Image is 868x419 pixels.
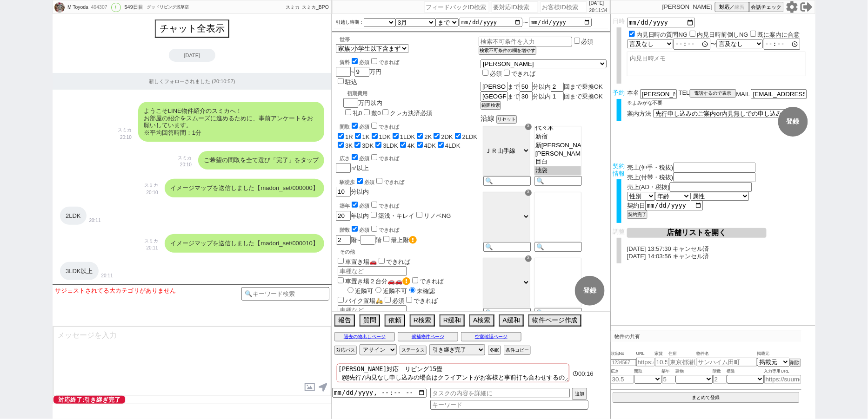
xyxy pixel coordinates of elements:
[490,70,502,77] span: 必須
[362,142,374,149] label: 3DK
[371,110,381,117] label: 敷0
[662,375,676,384] input: 5
[118,126,132,134] p: スミカ
[627,182,813,192] div: 売上(AD・税抜)
[727,368,764,375] span: 構造
[483,176,531,186] input: 🔍
[336,177,479,196] div: 分以内
[369,59,399,65] label: できれば
[581,38,594,45] label: 必須
[336,258,377,265] label: 車置き場🚗
[241,287,329,301] input: 🔍キーワード検索
[697,358,757,367] input: サンハイム田町
[627,172,813,182] div: 売上(付帯・税抜)
[655,358,669,367] input: 10.5
[362,133,370,140] label: 1K
[572,388,587,400] button: 追加
[736,91,750,98] span: MAIL
[479,46,536,55] button: 検索不可条件の欄を増やす
[534,175,581,183] option: [PERSON_NAME]
[504,346,531,355] button: 条件コピー
[462,133,478,140] label: 2LDK
[155,20,229,38] button: チャット全表示
[364,179,374,185] span: 必須
[534,242,582,252] input: 🔍
[377,258,410,265] label: できれば
[613,18,625,25] span: 日時
[534,166,581,175] option: 池袋
[400,133,415,140] label: 1LDK
[613,393,800,403] button: まとめて登録
[118,134,132,141] p: 20:10
[369,203,399,209] label: できれば
[525,190,532,196] div: ☓
[424,1,489,13] input: フィードバックID検索
[410,314,435,327] button: R検索
[340,57,399,66] div: 賃料
[169,49,215,62] div: [DATE]
[424,142,436,149] label: 4DK
[469,314,494,327] button: A検索
[669,350,697,358] span: 住所
[359,59,369,65] span: 必須
[391,236,417,243] label: 最上階
[627,253,813,260] p: [DATE] 14:03:56 キャンセル済
[528,314,581,327] button: 物件ページ作成
[125,4,143,11] div: 549日目
[430,388,570,398] input: タスクの内容を詳細に
[499,314,524,327] button: A緩和
[340,200,479,209] div: 築年
[336,297,383,304] label: バイク置場🛵
[376,178,382,184] input: できれば
[715,2,749,12] button: 対応／練習
[496,115,517,124] button: リセット
[613,163,625,177] span: 契約情報
[144,244,158,252] p: 20:11
[757,350,770,358] span: 掲載元
[407,142,415,149] label: 4K
[165,179,324,197] div: イメージマップを送信しました【madori_set/000000】
[336,53,399,86] div: ~ 万円
[369,124,399,130] label: できれば
[534,150,581,157] option: [PERSON_NAME][PERSON_NAME]
[534,132,581,141] option: 新宿
[398,332,458,341] button: 候補物件ページ
[345,133,353,140] label: 1R
[564,83,603,90] span: 回まで乗換OK
[390,110,432,117] label: クレカ決済必須
[147,4,189,11] div: グッドリビング浅草店
[144,189,158,196] p: 20:10
[345,142,353,149] label: 3K
[589,7,608,14] p: 20:11:34
[400,346,427,355] button: ステータス
[523,20,528,25] label: 〜
[340,224,479,234] div: 階数
[336,153,479,173] div: ㎡以上
[198,151,324,170] div: ご希望の間取を全て選び「完了」をタップ
[611,368,634,375] span: 広さ
[534,157,581,166] option: 目白
[409,287,415,293] input: 未確認
[492,1,538,13] input: 要対応ID検索
[424,212,451,219] label: リノベNG
[627,163,813,172] div: 売上(仲手・税抜)
[534,124,581,132] option: 代々木
[371,226,377,232] input: できれば
[371,202,377,208] input: できれば
[758,31,800,38] label: 既に案内に合意
[611,350,636,358] span: 吹出No
[764,375,801,384] input: https://suumo.jp/chintai/jnc_000022489271
[662,368,676,375] span: 築年
[481,82,607,92] div: まで 分以内
[340,153,479,162] div: 広さ
[178,161,192,169] p: 20:10
[697,350,757,358] span: 物件名
[340,121,479,131] div: 間取
[534,141,581,150] option: 新[PERSON_NAME]
[407,288,435,295] label: 未確認
[371,154,377,160] input: できれば
[340,249,479,255] p: その他
[302,5,329,10] span: スミカ_BPO
[406,297,412,303] input: できれば
[60,262,99,281] div: 3LDK以上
